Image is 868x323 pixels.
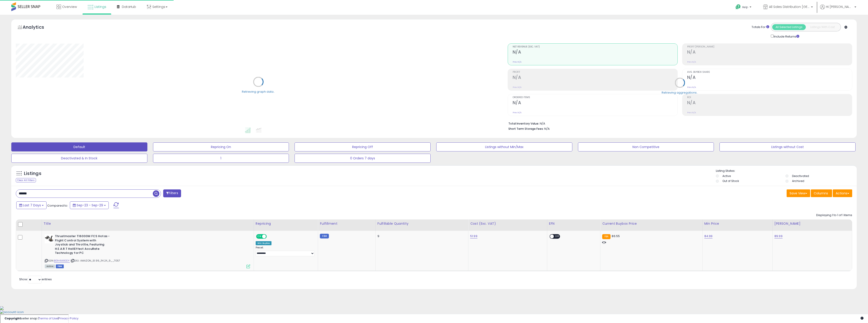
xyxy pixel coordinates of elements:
button: Listings without Min/Max [436,142,572,151]
button: Sep-23 - Sep-29 [70,201,109,209]
img: 41xNBOHMLML._SL40_.jpg [45,234,54,243]
div: Preset: [256,246,315,256]
button: Listings without Cost [719,142,856,151]
div: Fulfillment [320,221,373,226]
label: Deactivated [792,174,809,178]
i: Get Help [735,4,741,10]
div: Totals For [752,25,769,29]
small: FBM [320,234,329,238]
button: Default [11,142,147,151]
button: Last 7 Days [16,201,47,209]
div: 9 [377,234,465,238]
button: Columns [811,189,832,197]
button: Repricing Off [295,142,431,151]
button: All Selected Listings [772,24,806,30]
span: Show: entries [19,277,52,281]
span: Columns [814,191,828,196]
small: FBA [602,234,611,239]
div: Fulfillable Quantity [377,221,466,226]
span: Help [742,5,748,9]
button: Non Competitive [578,142,714,151]
button: 0 Orders 7 days [295,154,431,163]
span: All listings currently available for purchase on Amazon [45,264,55,268]
span: FBM [56,264,64,268]
div: Displaying 1 to 1 of 1 items [816,213,852,217]
span: Listings [94,5,106,9]
a: Hi [PERSON_NAME] [820,5,856,15]
span: Sep-23 - Sep-29 [77,203,103,207]
span: DataHub [122,5,136,9]
div: Retrieving graph data.. [242,90,275,94]
span: 86.55 [612,234,620,238]
div: Min Price [704,221,771,226]
span: Compared to: [47,203,68,208]
h5: Listings [24,170,41,177]
a: B01H6KXGDY [54,259,70,263]
div: Cost (Exc. VAT) [470,221,545,226]
span: OFF [266,235,273,238]
label: Out of Stock [722,179,739,183]
span: OFF [554,235,561,238]
a: 84.99 [704,234,713,238]
span: | SKU: AMAZON_51.99_114.24_9__7057 [71,259,120,262]
a: 89.99 [774,234,783,238]
span: Hi [PERSON_NAME] [826,5,853,9]
div: EFN [549,221,598,226]
span: ON [257,235,262,238]
label: Archived [792,179,804,183]
button: Filters [163,189,181,197]
h5: Analytics [23,24,53,31]
button: Actions [833,189,852,197]
button: Repricing On [153,142,289,151]
div: Clear All Filters [16,178,36,182]
div: [PERSON_NAME] [774,221,850,226]
label: Active [722,174,731,178]
div: Current Buybox Price [602,221,701,226]
button: Deactivated & In Stock [11,154,147,163]
div: Win BuyBox [256,241,272,245]
div: Title [44,221,252,226]
button: 1 [153,154,289,163]
div: ASIN: [45,234,250,268]
div: Include Returns [767,34,805,39]
button: Save View [787,189,810,197]
span: Last 7 Days [23,203,41,207]
div: Retrieving aggregations.. [662,90,698,94]
a: Help [732,1,756,15]
b: Thrustmaster T16000M FCS Hotas - Flight Control System with Joystick and Throttle, Featuring H.E.... [55,234,110,256]
span: Overview [62,5,77,9]
p: Listing States: [716,169,856,173]
div: Repricing [256,221,316,226]
a: 51.99 [470,234,477,238]
button: Listings With Cost [806,24,839,30]
span: All Sales Distribution [GEOGRAPHIC_DATA] [769,5,810,9]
